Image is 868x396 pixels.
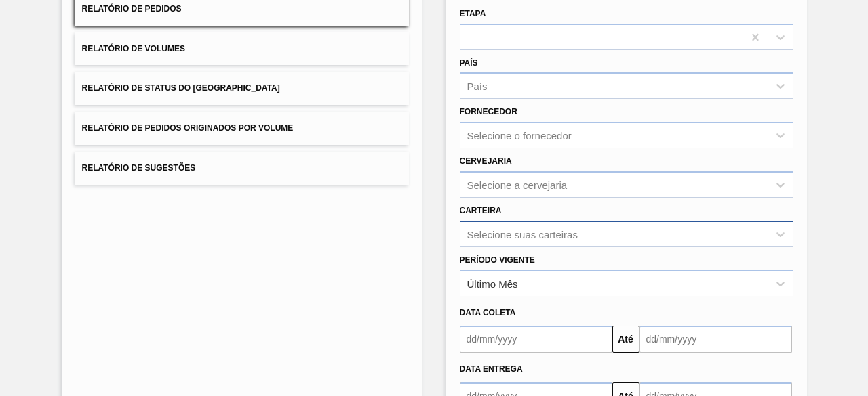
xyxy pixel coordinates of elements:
[75,32,409,66] button: Relatório de Volumes
[75,152,409,185] button: Relatório de Sugestões
[460,107,517,116] label: Fornecedor
[82,123,294,133] span: Relatório de Pedidos Originados por Volume
[467,228,578,240] div: Selecione suas carteiras
[460,58,478,68] label: País
[82,4,182,14] span: Relatório de Pedidos
[460,308,516,317] span: Data coleta
[467,81,488,92] div: País
[467,130,572,141] div: Selecione o fornecedor
[467,179,568,190] div: Selecione a cervejaria
[467,278,518,289] div: Último Mês
[460,9,486,18] label: Etapa
[75,112,409,145] button: Relatório de Pedidos Originados por Volume
[460,364,523,374] span: Data entrega
[460,156,512,166] label: Cervejaria
[82,163,196,173] span: Relatório de Sugestões
[460,255,535,265] label: Período Vigente
[75,72,409,105] button: Relatório de Status do [GEOGRAPHIC_DATA]
[639,326,792,353] input: dd/mm/yyyy
[460,206,502,215] label: Carteira
[82,83,280,93] span: Relatório de Status do [GEOGRAPHIC_DATA]
[612,326,639,353] button: Até
[460,326,612,353] input: dd/mm/yyyy
[82,44,185,53] span: Relatório de Volumes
